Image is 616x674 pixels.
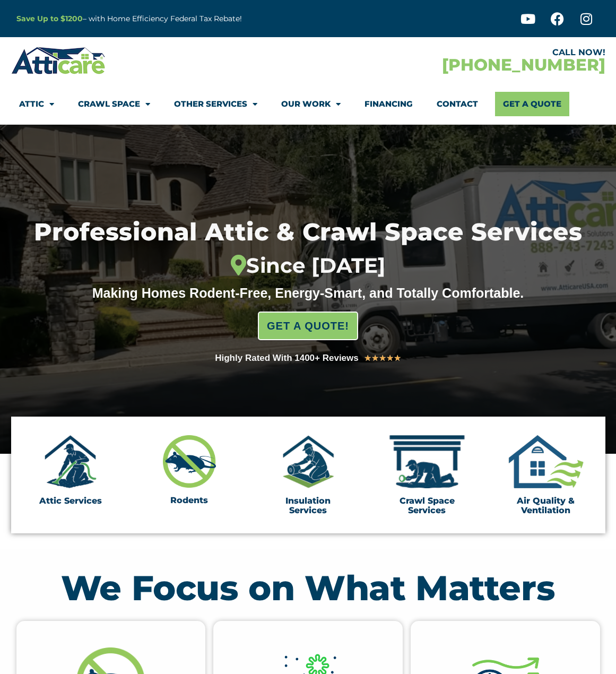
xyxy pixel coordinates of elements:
i: ★ [364,351,371,365]
span: GET A QUOTE! [267,315,349,336]
a: Attic Services [39,496,102,506]
a: GET A QUOTE! [258,312,358,340]
iframe: Chat Invitation [5,563,175,642]
i: ★ [386,351,394,365]
a: Rodents [170,495,208,505]
i: ★ [394,351,401,365]
a: Save Up to $1200 [16,14,83,23]
div: Highly Rated With 1400+ Reviews [215,351,359,366]
a: Financing [365,92,413,116]
p: – with Home Efficiency Federal Tax Rebate! [16,13,360,25]
div: 5/5 [364,351,401,365]
a: Air Quality & Ventilation [517,496,575,515]
i: ★ [379,351,386,365]
div: CALL NOW! [308,48,605,57]
nav: Menu [19,92,597,116]
a: Contact [437,92,478,116]
a: Get A Quote [495,92,569,116]
a: Crawl Space Services [400,496,455,515]
h2: We Focus on What Matters [16,571,600,605]
a: Other Services [174,92,257,116]
div: Making Homes Rodent-Free, Energy-Smart, and Totally Comfortable. [72,285,544,301]
a: Insulation Services [285,496,331,515]
a: Crawl Space [78,92,150,116]
a: Our Work [281,92,341,116]
a: Attic [19,92,54,116]
i: ★ [371,351,379,365]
